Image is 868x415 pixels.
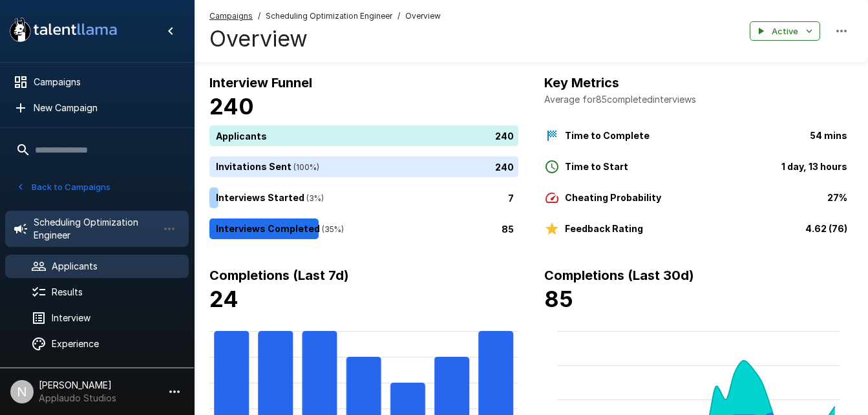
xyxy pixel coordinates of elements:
b: Cheating Probability [565,192,661,203]
button: Active [750,21,820,41]
b: 85 [544,286,573,312]
b: Time to Start [565,161,628,172]
b: Feedback Rating [565,223,643,234]
b: Key Metrics [544,75,619,90]
span: Scheduling Optimization Engineer [266,10,392,23]
span: / [258,10,260,23]
b: 1 day, 13 hours [781,161,847,172]
p: 240 [495,160,514,173]
b: Interview Funnel [209,75,312,90]
b: Time to Complete [565,130,650,141]
b: Completions (Last 30d) [544,268,694,283]
b: 24 [209,286,238,312]
b: 27% [827,192,847,203]
b: 4.62 (76) [805,223,847,234]
p: 240 [495,129,514,142]
p: 7 [508,191,514,204]
b: Completions (Last 7d) [209,268,349,283]
u: Campaigns [209,11,253,21]
h4: Overview [209,25,441,52]
p: 85 [502,222,514,235]
span: Overview [405,10,441,23]
p: Average for 85 completed interviews [544,93,853,106]
b: 240 [209,93,254,120]
b: 54 mins [810,130,847,141]
span: / [397,10,400,23]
